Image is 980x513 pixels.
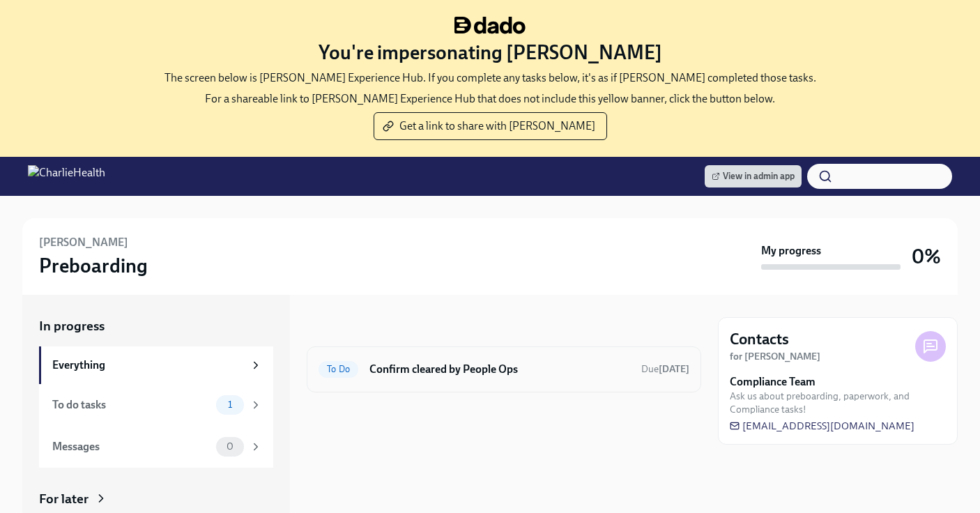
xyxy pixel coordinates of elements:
[39,346,273,384] a: Everything
[28,165,105,187] img: CharlieHealth
[374,112,607,140] button: Get a link to share with [PERSON_NAME]
[52,439,210,454] div: Messages
[39,253,148,278] h3: Preboarding
[730,419,914,433] a: [EMAIL_ADDRESS][DOMAIN_NAME]
[39,426,273,468] a: Messages0
[641,362,689,376] span: October 2nd, 2025 09:00
[39,490,89,508] div: For later
[220,399,240,410] span: 1
[52,397,210,413] div: To do tasks
[39,317,273,335] a: In progress
[319,364,358,374] span: To Do
[730,390,946,416] span: Ask us about preboarding, paperwork, and Compliance tasks!
[39,490,273,508] a: For later
[369,362,630,377] h6: Confirm cleared by People Ops
[39,384,273,426] a: To do tasks1
[164,70,816,86] p: The screen below is [PERSON_NAME] Experience Hub. If you complete any tasks below, it's as if [PE...
[39,235,128,250] h6: [PERSON_NAME]
[52,358,244,373] div: Everything
[912,244,941,269] h3: 0%
[730,351,820,362] strong: for [PERSON_NAME]
[730,329,789,350] h4: Contacts
[205,91,775,107] p: For a shareable link to [PERSON_NAME] Experience Hub that does not include this yellow banner, cl...
[641,363,689,375] span: Due
[761,243,821,259] strong: My progress
[218,441,242,452] span: 0
[307,317,372,335] div: In progress
[385,119,595,133] span: Get a link to share with [PERSON_NAME]
[659,363,689,375] strong: [DATE]
[730,374,816,390] strong: Compliance Team
[319,40,662,65] h3: You're impersonating [PERSON_NAME]
[454,17,526,34] img: dado
[712,169,795,183] span: View in admin app
[705,165,802,187] a: View in admin app
[319,358,689,381] a: To DoConfirm cleared by People OpsDue[DATE]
